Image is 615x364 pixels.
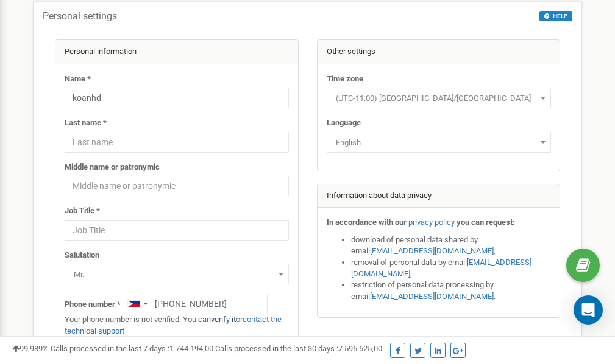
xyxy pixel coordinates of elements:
[43,11,117,22] h5: Personal settings
[65,74,91,85] label: Name *
[65,132,289,153] input: Last name
[327,88,551,108] span: (UTC-11:00) Pacific/Midway
[574,295,603,325] div: Open Intercom Messenger
[69,266,285,283] span: Mr.
[331,90,547,107] span: (UTC-11:00) Pacific/Midway
[55,40,298,64] div: Personal information
[65,162,160,173] label: Middle name or patronymic
[215,344,382,353] span: Calls processed in the last 30 days :
[169,344,213,353] u: 1 744 194,00
[408,218,455,227] a: privacy policy
[539,11,572,21] button: HELP
[65,88,289,108] input: Name
[65,315,282,335] a: contact the technical support
[351,235,551,257] li: download of personal data shared by email ,
[65,250,99,261] label: Salutation
[123,294,151,314] div: Telephone country code
[65,314,289,337] p: Your phone number is not verified. You can or
[327,132,551,153] span: English
[327,74,363,85] label: Time zone
[318,40,560,64] div: Other settings
[327,117,361,129] label: Language
[327,218,407,227] strong: In accordance with our
[370,292,494,301] a: [EMAIL_ADDRESS][DOMAIN_NAME]
[331,134,547,151] span: English
[65,264,289,284] span: Mr.
[318,184,560,208] div: Information about data privacy
[351,258,531,278] a: [EMAIL_ADDRESS][DOMAIN_NAME]
[457,218,515,227] strong: you can request:
[370,246,494,255] a: [EMAIL_ADDRESS][DOMAIN_NAME]
[65,117,107,129] label: Last name *
[65,220,289,241] input: Job Title
[211,315,236,324] a: verify it
[338,344,382,353] u: 7 596 625,00
[65,299,121,311] label: Phone number *
[351,280,551,302] li: restriction of personal data processing by email .
[351,257,551,280] li: removal of personal data by email ,
[123,294,268,314] input: +1-800-555-55-55
[12,344,49,353] span: 99,989%
[65,176,289,196] input: Middle name or patronymic
[65,205,100,217] label: Job Title *
[51,344,213,353] span: Calls processed in the last 7 days :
